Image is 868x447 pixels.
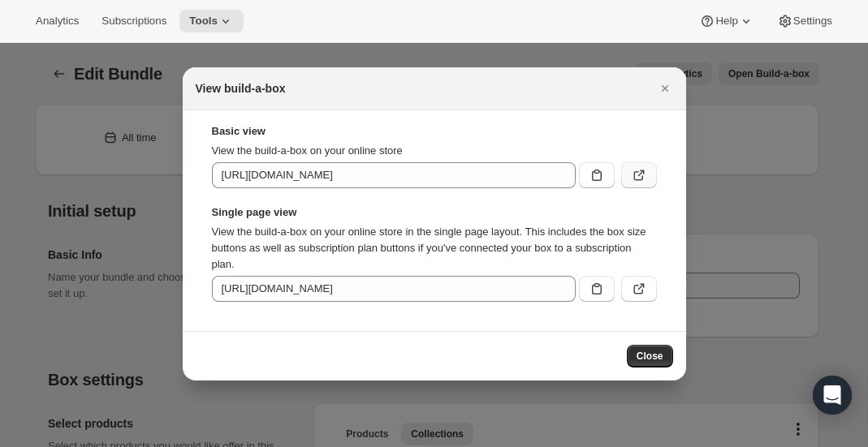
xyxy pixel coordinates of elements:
[813,376,852,415] div: Open Intercom Messenger
[101,15,166,28] span: Subscriptions
[36,15,79,28] span: Analytics
[196,80,286,97] h2: View build-a-box
[627,345,673,367] button: Close
[715,15,737,28] span: Help
[689,10,763,32] button: Help
[793,15,832,28] span: Settings
[212,123,657,140] strong: Basic view
[179,10,244,32] button: Tools
[212,143,657,159] p: View the build-a-box on your online store
[189,15,218,28] span: Tools
[212,224,657,273] p: View the build-a-box on your online store in the single page layout. This includes the box size b...
[637,350,663,363] span: Close
[654,77,676,100] button: Close
[212,204,657,221] strong: Single page view
[26,10,89,32] button: Analytics
[92,10,176,32] button: Subscriptions
[767,10,842,32] button: Settings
